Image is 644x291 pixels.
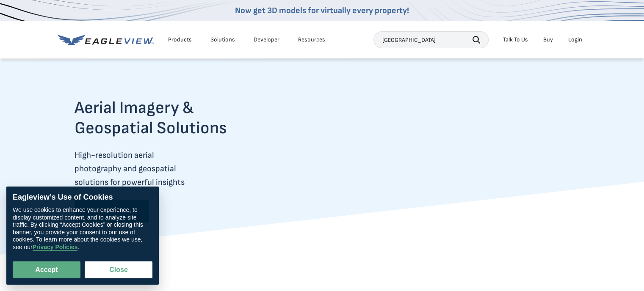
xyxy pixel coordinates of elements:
div: Talk To Us [503,36,528,44]
div: Eagleview’s Use of Cookies [13,193,152,202]
a: Developer [254,36,279,44]
a: Now get 3D models for virtually every property! [235,5,409,16]
div: Login [568,36,582,44]
a: Privacy Policies [33,244,78,251]
div: Resources [298,36,325,44]
p: High-resolution aerial photography and geospatial solutions for powerful insights [75,148,260,189]
div: Products [168,36,192,44]
div: We use cookies to enhance your experience, to display customized content, and to analyze site tra... [13,206,152,251]
button: Close [85,261,152,278]
a: Buy [543,36,553,44]
input: Search [373,31,489,48]
button: Accept [13,261,80,278]
h2: Aerial Imagery & Geospatial Solutions [75,98,260,138]
div: Solutions [210,36,235,44]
